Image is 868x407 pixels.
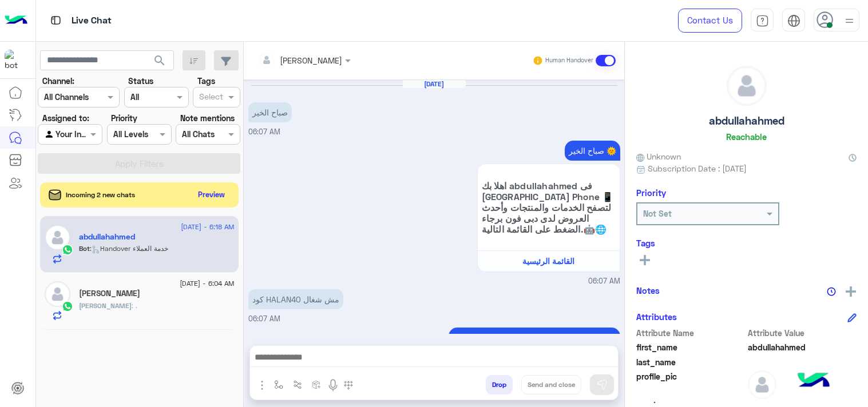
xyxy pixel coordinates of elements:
p: Live Chat [72,13,112,29]
img: WhatsApp [62,301,73,312]
span: . [132,301,137,310]
img: defaultAdmin.png [748,370,776,399]
span: Attribute Value [748,327,857,339]
img: tab [49,13,63,27]
img: send attachment [255,378,269,392]
span: 06:07 AM [248,127,280,136]
span: 06:07 AM [248,314,280,323]
h6: Tags [636,238,857,248]
label: Priority [111,112,137,124]
button: Trigger scenario [288,375,307,394]
a: tab [751,9,774,33]
label: Note mentions [180,112,235,124]
p: 4/9/2025, 6:07 AM [248,102,292,122]
button: select flow [269,375,288,394]
span: search [153,54,167,67]
button: Preview [193,186,230,203]
img: send message [596,379,608,390]
img: defaultAdmin.png [727,66,766,105]
span: Subscription Date : [DATE] [648,162,747,174]
h6: [DATE] [403,80,466,88]
img: defaultAdmin.png [45,225,70,250]
img: create order [312,380,321,389]
img: Logo [5,9,27,33]
p: 4/9/2025, 6:07 AM [449,328,620,384]
img: send voice note [326,378,340,392]
span: profile_pic [636,370,746,397]
span: [DATE] - 6:18 AM [181,222,234,232]
label: Assigned to: [42,112,89,124]
button: Drop [486,375,513,394]
img: add [846,286,856,297]
label: Status [128,75,153,87]
a: Contact Us [678,9,742,33]
img: tab [787,14,800,27]
h6: Priority [636,187,666,198]
button: create order [307,375,326,394]
h5: abdullahahmed [79,232,135,242]
img: profile [842,14,857,28]
label: Channel: [42,75,74,87]
span: : Handover خدمة العملاء [90,244,168,253]
span: اهلا بك abdullahahmed فى [GEOGRAPHIC_DATA] Phone 📱 لتصفح الخدمات والمنتجات وأحدث العروض لدى دبى ف... [482,180,616,234]
img: notes [827,287,836,296]
h6: Notes [636,285,660,296]
p: 4/9/2025, 6:07 AM [248,289,343,309]
img: Trigger scenario [293,380,302,389]
small: Human Handover [545,56,593,65]
span: Bot [79,244,90,253]
p: 4/9/2025, 6:07 AM [565,141,620,161]
h6: Reachable [726,131,767,142]
span: Attribute Name [636,327,746,339]
img: select flow [274,380,283,389]
img: tab [756,14,769,27]
button: Apply Filters [38,153,240,174]
img: WhatsApp [62,244,73,256]
button: search [146,50,174,75]
h5: Youssef [79,289,140,298]
span: 06:07 AM [588,276,620,287]
h5: abdullahahmed [709,114,784,127]
img: defaultAdmin.png [45,281,70,307]
span: first_name [636,341,746,353]
button: Send and close [521,375,581,394]
span: last_name [636,356,746,368]
span: Incoming 2 new chats [66,190,135,200]
h6: Attributes [636,312,677,322]
div: Select [197,90,223,105]
span: abdullahahmed [748,341,857,353]
label: Tags [197,75,215,87]
img: make a call [344,381,353,390]
img: 1403182699927242 [5,50,25,70]
span: القائمة الرئيسية [522,256,574,266]
span: [DATE] - 6:04 AM [180,278,234,289]
span: [PERSON_NAME] [79,301,132,310]
span: Unknown [636,150,681,162]
img: hulul-logo.png [794,361,834,401]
